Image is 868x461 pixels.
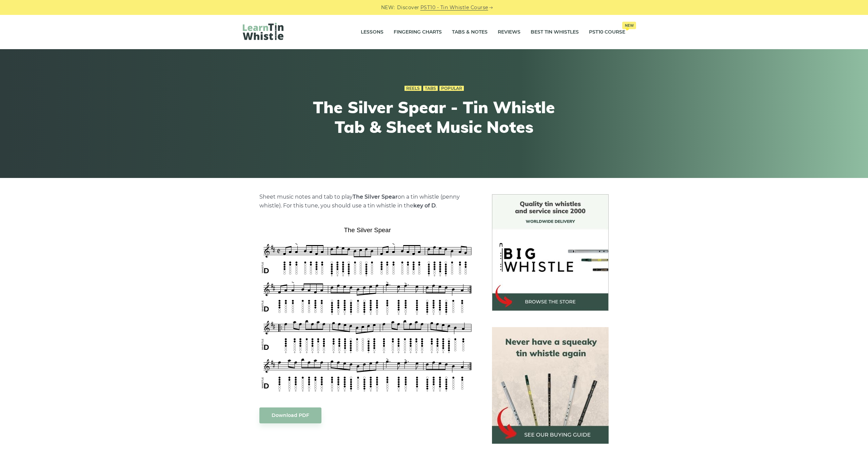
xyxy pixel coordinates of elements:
[405,86,421,91] a: Reels
[492,194,609,311] img: BigWhistle Tin Whistle Store
[589,24,625,41] a: PST10 CourseNew
[622,22,636,29] span: New
[413,202,436,209] strong: key of D
[259,224,476,394] img: The Silver Spear Tin Whistle Tabs & Sheet Music
[259,407,321,423] a: Download PDF
[259,193,476,210] p: Sheet music notes and tab to play on a tin whistle (penny whistle). For this tune, you should use...
[492,327,609,444] img: tin whistle buying guide
[309,98,559,137] h1: The Silver Spear - Tin Whistle Tab & Sheet Music Notes
[423,86,438,91] a: Tabs
[452,24,488,41] a: Tabs & Notes
[498,24,520,41] a: Reviews
[394,24,442,41] a: Fingering Charts
[243,23,283,40] img: LearnTinWhistle.com
[531,24,579,41] a: Best Tin Whistles
[361,24,383,41] a: Lessons
[439,86,464,91] a: Popular
[353,194,398,200] strong: The Silver Spear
